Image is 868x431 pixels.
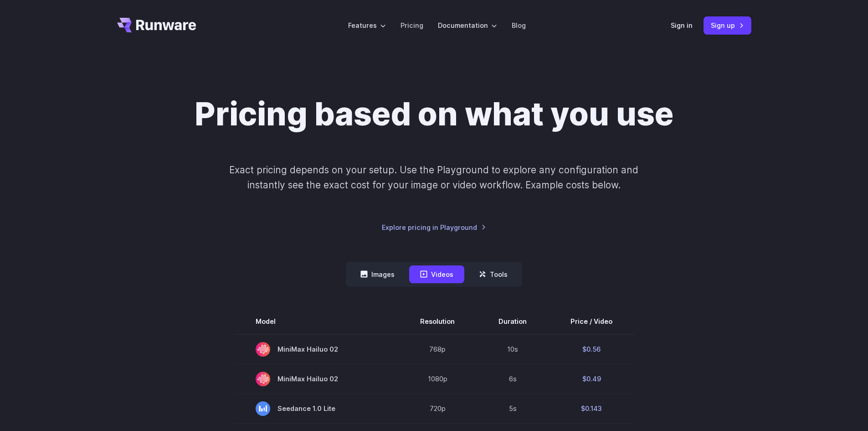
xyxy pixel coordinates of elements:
td: 6s [477,364,549,394]
td: $0.49 [549,364,634,394]
td: 5s [477,394,549,423]
th: Model [234,309,398,334]
p: Exact pricing depends on your setup. Use the Playground to explore any configuration and instantl... [212,162,656,193]
h1: Pricing based on what you use [195,95,673,133]
span: MiniMax Hailuo 02 [256,342,376,357]
label: Features [348,20,386,31]
a: Sign in [671,20,693,31]
button: Tools [468,265,519,283]
td: 768p [398,334,477,364]
a: Go to / [117,18,196,32]
span: Seedance 1.0 Lite [256,401,376,416]
a: Sign up [704,16,751,34]
a: Explore pricing in Playground [382,222,486,233]
th: Duration [477,309,549,334]
button: Images [349,265,406,283]
td: 1080p [398,364,477,394]
label: Documentation [438,20,497,31]
td: 720p [398,394,477,423]
button: Videos [409,265,464,283]
td: $0.56 [549,334,634,364]
span: MiniMax Hailuo 02 [256,372,376,386]
a: Pricing [401,20,423,31]
td: 10s [477,334,549,364]
a: Blog [512,20,526,31]
th: Resolution [398,309,477,334]
th: Price / Video [549,309,634,334]
td: $0.143 [549,394,634,423]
